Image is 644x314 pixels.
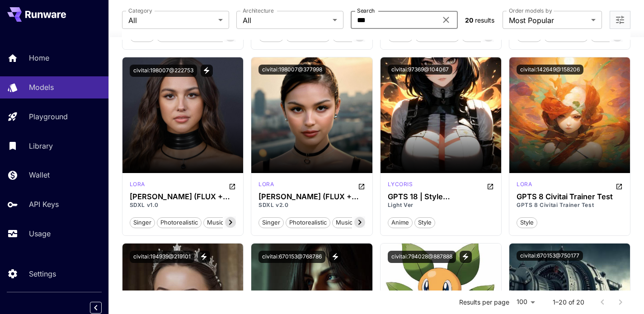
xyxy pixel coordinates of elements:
[259,218,283,227] span: singer
[388,180,413,188] p: lycoris
[29,228,51,239] p: Usage
[130,65,197,77] button: civitai:198007@222753
[259,251,325,263] button: civitai:670153@768786
[128,7,152,14] label: Category
[517,216,537,228] button: style
[128,15,215,26] span: All
[259,180,274,191] div: SDXL 1.0
[329,251,341,263] button: View trigger words
[157,218,201,227] span: photorealistic
[358,180,365,191] button: Open in CivitAI
[29,199,59,210] p: API Keys
[388,65,452,75] button: civitai:97369@104067
[333,218,364,227] span: musician
[130,180,145,191] div: SDXL 1.0
[487,180,494,191] button: Open in CivitAI
[198,251,210,263] button: View trigger words
[204,218,235,227] span: musician
[616,180,623,191] button: Open in CivitAI
[415,218,435,227] span: style
[517,218,537,227] span: style
[157,216,202,228] button: photorealistic
[259,180,274,188] p: lora
[259,201,365,209] p: SDXL v2.0
[388,180,413,191] div: SD 1.5
[357,7,375,14] label: Search
[259,65,326,75] button: civitai:198007@377998
[388,192,494,201] div: GPTS 18 | Style LoRA
[513,295,538,309] div: 100
[388,218,412,227] span: anime
[615,14,625,26] button: Open more filters
[90,302,102,314] button: Collapse sidebar
[259,192,365,201] h3: [PERSON_NAME] (FLUX + SDXL) (GPT4-V captioned)
[517,180,532,188] p: lora
[243,7,273,14] label: Architecture
[509,15,588,26] span: Most Popular
[475,16,494,24] span: results
[517,251,583,261] button: civitai:670153@750177
[29,141,53,151] p: Library
[332,216,364,228] button: musician
[460,251,472,263] button: View trigger words
[130,216,155,228] button: singer
[201,65,213,77] button: View trigger words
[286,218,330,227] span: photorealistic
[29,52,49,63] p: Home
[388,192,494,201] h3: GPTS 18 | Style [PERSON_NAME]
[509,7,552,14] label: Order models by
[229,180,236,191] button: Open in CivitAI
[243,15,329,26] span: All
[388,201,494,209] p: Light Ver
[388,251,456,263] button: civitai:794028@887888
[414,216,435,228] button: style
[517,201,623,209] p: GPTS 8 Civitai Trainer Test
[286,216,330,228] button: photorealistic
[517,65,583,75] button: civitai:142649@158206
[130,218,155,227] span: singer
[553,298,584,307] p: 1–20 of 20
[130,192,236,201] div: Olivia Rodrigo (FLUX + SDXL) (GPT4-V captioned)
[388,216,413,228] button: anime
[259,216,284,228] button: singer
[130,180,145,188] p: lora
[130,192,236,201] h3: [PERSON_NAME] (FLUX + SDXL) (GPT4-V captioned)
[130,201,236,209] p: SDXL v1.0
[29,82,54,93] p: Models
[29,268,56,279] p: Settings
[599,271,644,314] iframe: Chat Widget
[29,169,50,180] p: Wallet
[29,111,68,122] p: Playground
[203,216,235,228] button: musician
[517,180,532,191] div: SD 1.5
[130,251,194,263] button: civitai:194939@219101
[459,298,509,307] p: Results per page
[517,192,623,201] h3: GPTS 8 Civitai Trainer Test
[465,16,473,24] span: 20
[259,192,365,201] div: Olivia Rodrigo (FLUX + SDXL) (GPT4-V captioned)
